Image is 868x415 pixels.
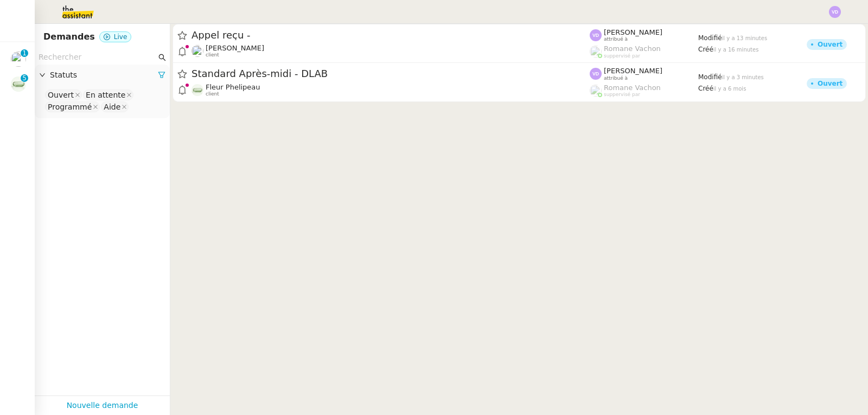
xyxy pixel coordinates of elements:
[83,90,133,100] nz-select-item: En attente
[590,85,602,97] img: users%2FyQfMwtYgTqhRP2YHWHmG2s2LYaD3%2Favatar%2Fprofile-pic.png
[590,46,602,58] img: users%2FyQfMwtYgTqhRP2YHWHmG2s2LYaD3%2Favatar%2Fprofile-pic.png
[104,102,120,112] div: Aide
[192,30,590,40] span: Appel reçu -
[698,46,713,53] span: Créé
[192,45,203,57] img: users%2FnSvcPnZyQ0RA1JfSOxSfyelNlJs1%2Favatar%2Fp1050537-640x427.jpg
[22,49,27,59] p: 1
[192,83,590,97] app-user-detailed-label: client
[590,68,602,80] img: svg
[722,35,768,41] span: il y a 13 minutes
[48,90,74,100] div: Ouvert
[829,6,841,18] img: svg
[206,52,219,58] span: client
[114,33,127,41] span: Live
[35,65,170,86] div: Statuts
[45,101,100,112] nz-select-item: Programmé
[604,92,640,98] span: suppervisé par
[86,90,125,100] div: En attente
[192,44,590,58] app-user-detailed-label: client
[604,75,628,81] span: attribué à
[21,74,28,82] nz-badge-sup: 5
[698,73,722,81] span: Modifié
[206,44,264,52] span: [PERSON_NAME]
[713,47,759,53] span: il y a 16 minutes
[713,86,746,92] span: il y a 6 mois
[67,399,138,412] a: Nouvelle demande
[604,28,662,36] span: [PERSON_NAME]
[48,102,92,112] div: Programmé
[206,83,260,91] span: Fleur Phelipeau
[21,49,28,57] nz-badge-sup: 1
[604,53,640,59] span: suppervisé par
[604,67,662,75] span: [PERSON_NAME]
[604,84,661,92] span: Romane Vachon
[604,36,628,42] span: attribué à
[39,51,156,63] input: Rechercher
[11,52,26,67] img: users%2FnSvcPnZyQ0RA1JfSOxSfyelNlJs1%2Favatar%2Fp1050537-640x427.jpg
[590,28,698,42] app-user-label: attribué à
[192,84,203,96] img: 7f9b6497-4ade-4d5b-ae17-2cbe23708554
[50,69,158,81] span: Statuts
[22,74,27,84] p: 5
[590,84,698,98] app-user-label: suppervisé par
[698,85,713,92] span: Créé
[604,44,661,53] span: Romane Vachon
[698,34,722,42] span: Modifié
[11,76,26,92] img: 7f9b6497-4ade-4d5b-ae17-2cbe23708554
[590,29,602,41] img: svg
[818,41,843,48] div: Ouvert
[818,80,843,87] div: Ouvert
[722,74,764,80] span: il y a 3 minutes
[43,29,95,44] nz-page-header-title: Demandes
[45,90,82,100] nz-select-item: Ouvert
[206,91,219,97] span: client
[590,67,698,81] app-user-label: attribué à
[590,44,698,59] app-user-label: suppervisé par
[192,69,590,79] span: Standard Après-midi - DLAB
[101,101,129,112] nz-select-item: Aide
